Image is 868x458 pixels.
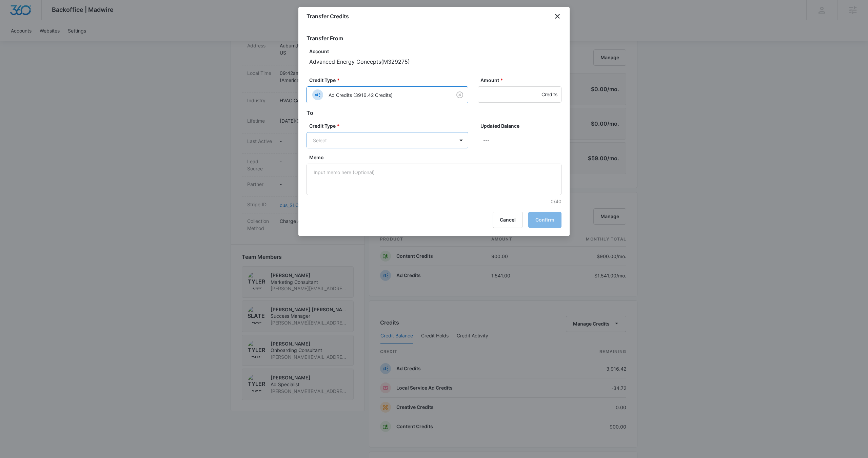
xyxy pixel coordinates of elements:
div: Keywords by Traffic [75,40,114,44]
img: tab_keywords_by_traffic_grey.svg [67,39,73,45]
div: Domain: [DOMAIN_NAME] [18,18,75,23]
p: Account [309,48,561,55]
p: 0/40 [309,198,561,205]
p: Ad Credits (3916.42 Credits) [329,91,393,99]
h2: To [307,109,561,117]
h1: Transfer Credits [307,12,349,20]
label: Credit Type [309,77,471,84]
label: Credit Type [309,122,471,129]
h2: Transfer From [307,34,561,42]
button: Clear [454,89,465,100]
img: logo_orange.svg [11,11,16,16]
p: --- [483,132,561,148]
button: Cancel [493,212,523,228]
label: Memo [309,154,564,161]
label: Updated Balance [480,122,564,129]
div: Credits [541,86,557,103]
img: website_grey.svg [11,18,16,23]
label: Amount [480,77,564,84]
img: tab_domain_overview_orange.svg [18,39,24,45]
div: Domain Overview [26,40,61,44]
button: close [553,12,561,20]
div: Select [313,137,446,144]
div: v 4.0.25 [19,11,33,16]
p: Advanced Energy Concepts ( M329275 ) [309,58,561,66]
